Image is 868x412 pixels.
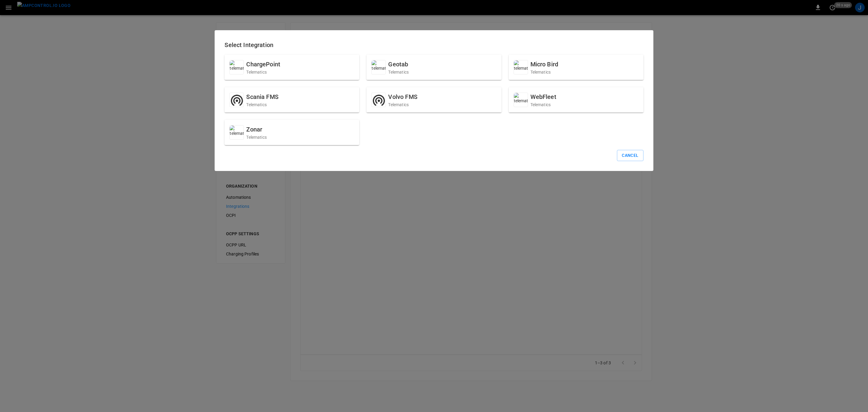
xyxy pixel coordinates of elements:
p: Telematics [246,134,267,140]
h6: ChargePoint [246,59,280,69]
p: Telematics [530,69,558,75]
p: Telematics [246,102,278,108]
img: telematics [230,60,250,71]
h6: Scania FMS [246,92,278,102]
h6: Geotab [388,59,409,69]
p: Telematics [530,102,556,108]
img: telematics [514,60,534,71]
button: Cancel [617,150,643,161]
h6: Zonar [246,125,267,134]
p: Telematics [388,69,409,75]
img: telematics [372,60,392,71]
h6: Select Integration [225,40,643,50]
h6: Micro Bird [530,59,558,69]
h6: WebFleet [530,92,556,102]
img: telematics [230,125,250,136]
img: telematics [514,93,534,104]
p: Telematics [246,69,280,75]
h6: Volvo FMS [388,92,417,102]
p: Telematics [388,102,417,108]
